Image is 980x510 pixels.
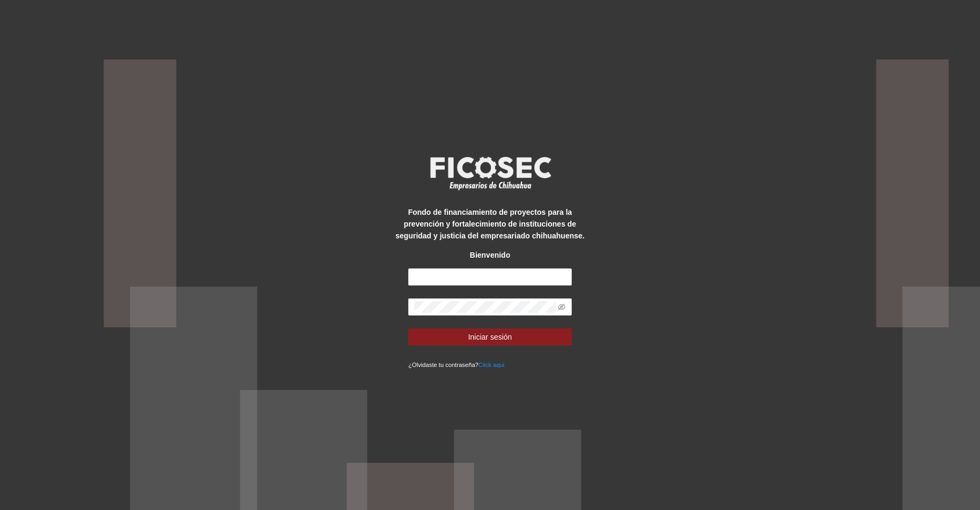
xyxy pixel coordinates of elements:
img: logo [423,153,557,193]
span: eye-invisible [558,303,565,311]
strong: Fondo de financiamiento de proyectos para la prevención y fortalecimiento de instituciones de seg... [395,208,584,240]
span: Iniciar sesión [468,331,512,343]
button: Iniciar sesión [408,328,572,346]
strong: Bienvenido [470,251,510,259]
small: ¿Olvidaste tu contraseña? [408,362,504,368]
a: Click aqui [478,362,505,368]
